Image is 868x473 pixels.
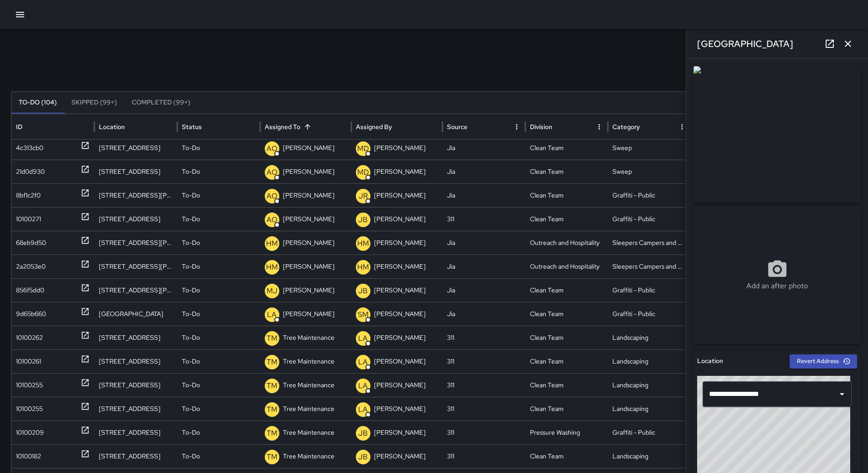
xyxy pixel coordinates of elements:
div: Outreach and Hospitality [525,231,608,255]
button: Division column menu [593,120,606,133]
p: Tree Maintenance [283,350,334,373]
div: Jia [442,302,525,326]
button: Category column menu [676,120,688,133]
p: To-Do [182,184,200,207]
div: Clean Team [525,278,608,302]
p: LA [267,309,277,320]
div: 691 Mcallister Street [94,255,177,278]
p: JB [358,286,368,296]
p: Tree Maintenance [283,326,334,349]
p: LA [358,357,368,368]
div: 4c313cb0 [16,136,43,160]
div: 10100262 [16,326,43,349]
p: To-Do [182,445,200,468]
p: [PERSON_NAME] [283,160,334,183]
p: TM [267,428,277,439]
div: 630 Gough Street [94,231,177,255]
p: [PERSON_NAME] [283,231,334,255]
p: HM [357,262,369,273]
div: 20 12th Street [94,444,177,468]
p: [PERSON_NAME] [283,184,334,207]
p: To-Do [182,160,200,183]
div: 10100255 [16,397,43,421]
div: 10100271 [16,208,41,231]
p: To-Do [182,279,200,302]
p: HM [266,238,278,249]
div: Status [182,123,202,131]
div: Jia [442,255,525,278]
div: Sweep [608,136,691,160]
div: Pressure Washing [525,421,608,444]
p: Tree Maintenance [283,445,334,468]
p: [PERSON_NAME] [374,302,426,326]
p: Tree Maintenance [283,374,334,397]
div: Jia [442,136,525,160]
p: TM [267,452,277,463]
p: SM [358,309,369,320]
div: Outreach and Hospitality [525,255,608,278]
div: 580 Mcallister Street [94,278,177,302]
p: [PERSON_NAME] [283,136,334,160]
div: Clean Team [525,183,608,207]
div: Jia [442,278,525,302]
div: 311 [442,421,525,444]
p: To-Do [182,136,200,160]
p: MD [357,167,369,178]
button: Sort [301,120,314,133]
p: [PERSON_NAME] [374,255,426,278]
p: [PERSON_NAME] [283,279,334,302]
div: Jia [442,231,525,255]
p: LA [358,380,368,391]
p: To-Do [182,302,200,326]
div: Sweep [608,160,691,183]
p: JB [358,214,368,225]
p: JR [359,191,368,202]
div: 1484 Market Street [94,302,177,326]
div: 311 [442,444,525,468]
p: [PERSON_NAME] [374,421,426,444]
p: [PERSON_NAME] [374,208,426,231]
div: 2a2053e0 [16,255,46,278]
div: Assigned By [356,123,392,131]
button: To-Do (104) [11,92,64,114]
p: AO [267,143,277,154]
div: 856f5dd0 [16,279,44,302]
div: Landscaping [608,349,691,373]
p: [PERSON_NAME] [283,302,334,326]
div: Division [530,123,552,131]
p: [PERSON_NAME] [283,255,334,278]
div: 8bf1c2f0 [16,184,41,207]
p: [PERSON_NAME] [374,231,426,255]
div: Landscaping [608,373,691,397]
p: TM [267,333,277,344]
div: Source [447,123,467,131]
p: To-Do [182,326,200,349]
p: HM [357,238,369,249]
p: AO [267,214,277,225]
p: [PERSON_NAME] [374,445,426,468]
div: Clean Team [525,302,608,326]
p: To-Do [182,208,200,231]
p: [PERSON_NAME] [374,374,426,397]
div: 311 [442,397,525,421]
p: To-Do [182,421,200,444]
div: 311 [442,207,525,231]
div: Landscaping [608,326,691,349]
p: MD [357,143,369,154]
div: 1670 Market Street [94,397,177,421]
div: Graffiti - Public [608,207,691,231]
p: [PERSON_NAME] [374,397,426,421]
p: JB [358,428,368,439]
div: 68eb9d50 [16,231,46,255]
p: To-Do [182,255,200,278]
div: Landscaping [608,444,691,468]
p: To-Do [182,350,200,373]
div: 10100209 [16,421,44,444]
div: 167 Fell Street [94,160,177,183]
p: HM [266,262,278,273]
div: Graffiti - Public [608,183,691,207]
div: 87 Mcallister Street [94,183,177,207]
div: 98 Franklin Street [94,349,177,373]
div: Clean Team [525,373,608,397]
div: 9d65b660 [16,302,46,326]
